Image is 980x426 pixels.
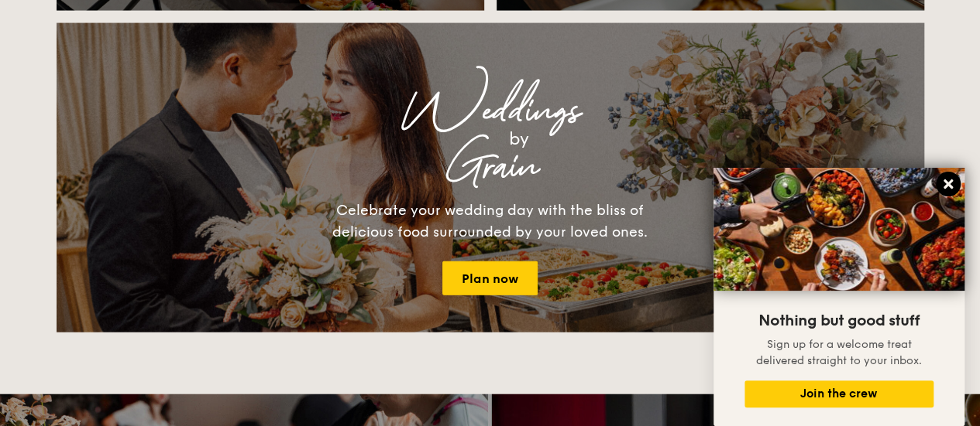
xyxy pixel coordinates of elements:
div: by [250,125,788,153]
a: Plan now [442,261,538,295]
span: Sign up for a welcome treat delivered straight to your inbox. [756,338,922,367]
span: Nothing but good stuff [758,312,920,330]
div: Weddings [193,97,788,125]
img: DSC07876-Edit02-Large.jpeg [714,168,965,291]
button: Join the crew [744,380,934,407]
div: Grain [193,153,788,181]
div: Celebrate your wedding day with the bliss of delicious food surrounded by your loved ones. [316,199,665,243]
button: Close [936,172,961,196]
